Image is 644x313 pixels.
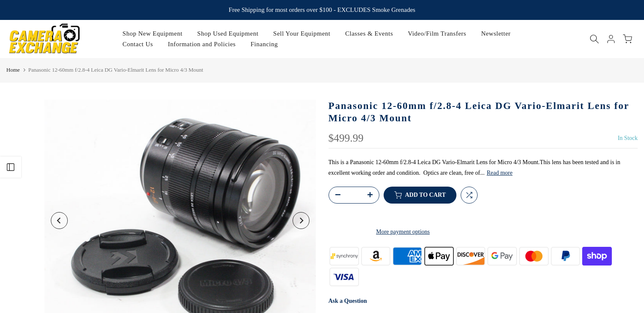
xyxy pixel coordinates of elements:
[293,212,310,229] button: Next
[329,246,360,266] img: synchrony
[423,246,455,266] img: apple pay
[550,246,581,266] img: paypal
[266,28,338,39] a: Sell Your Equipment
[329,100,638,124] h1: Panasonic 12-60mm f/2.8-4 Leica DG Vario-Elmarit Lens for Micro 4/3 Mount
[6,66,20,74] a: Home
[384,187,456,204] button: Add to cart
[329,226,478,237] a: More payment options
[392,246,423,266] img: american express
[338,28,401,39] a: Classes & Events
[229,6,415,13] strong: Free Shipping for most orders over $100 - EXCLUDES Smoke Grenades
[401,28,474,39] a: Video/Film Transfers
[518,246,550,266] img: master
[190,28,266,39] a: Shop Used Equipment
[329,157,638,178] p: This is a Panasonic 12-60mm f/2.8-4 Leica DG Vario-Elmarit Lens for Micro 4/3 Mount.This lens has...
[581,246,613,266] img: shopify pay
[160,39,243,50] a: Information and Policies
[115,39,160,50] a: Contact Us
[28,67,203,73] span: Panasonic 12-60mm f/2.8-4 Leica DG Vario-Elmarit Lens for Micro 4/3 Mount
[329,266,360,287] img: visa
[486,246,518,266] img: google pay
[405,192,446,198] span: Add to cart
[329,298,367,304] a: Ask a Question
[115,28,190,39] a: Shop New Equipment
[618,135,638,141] span: In Stock
[455,246,486,266] img: discover
[474,28,518,39] a: Newsletter
[243,39,285,50] a: Financing
[329,133,364,144] div: $499.99
[360,246,392,266] img: amazon payments
[51,212,68,229] button: Previous
[486,169,512,177] button: Read more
